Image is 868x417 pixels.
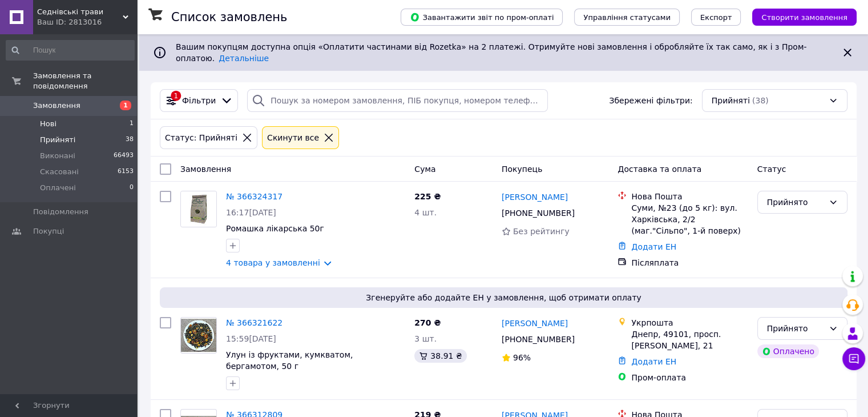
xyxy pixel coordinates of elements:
[401,9,563,26] button: Завантажити звіт по пром-оплаті
[767,322,824,335] div: Прийнято
[130,183,134,193] span: 0
[842,347,865,370] button: Чат з покупцем
[40,135,75,145] span: Прийняті
[37,7,123,17] span: Седнівські трави
[226,224,324,233] a: Ромашка лікарська 50г
[414,165,435,174] span: Cума
[182,95,216,106] span: Фільтри
[502,165,542,174] span: Покупець
[180,165,231,174] span: Замовлення
[761,13,847,22] span: Створити замовлення
[265,131,321,144] div: Cкинути все
[40,167,79,177] span: Скасовані
[180,317,217,354] a: Фото товару
[226,258,320,267] a: 4 товара у замовленні
[757,165,786,174] span: Статус
[120,101,131,110] span: 1
[40,183,76,193] span: Оплачені
[574,9,680,26] button: Управління статусами
[226,208,276,217] span: 16:17[DATE]
[176,42,806,63] span: Вашим покупцям доступна опція «Оплатити частинами від Rozetka» на 2 платежі. Отримуйте нові замов...
[631,242,676,251] a: Додати ЕН
[513,353,531,362] span: 96%
[414,334,437,343] span: 3 шт.
[247,89,548,112] input: Пошук за номером замовлення, ПІБ покупця, номером телефону, Email, номером накладної
[502,191,568,203] a: [PERSON_NAME]
[700,13,732,22] span: Експорт
[181,319,216,351] img: Фото товару
[752,96,769,105] span: (38)
[631,191,748,202] div: Нова Пошта
[741,12,857,21] a: Створити замовлення
[126,135,134,145] span: 38
[226,350,353,371] a: Улун із фруктами, кумкватом, бергамотом, 50 г
[712,95,750,106] span: Прийняті
[181,191,216,227] img: Фото товару
[631,257,748,268] div: Післяплата
[414,208,437,217] span: 4 шт.
[414,318,441,327] span: 270 ₴
[513,227,570,236] span: Без рейтингу
[410,12,554,22] span: Завантажити звіт по пром-оплаті
[226,192,282,201] a: № 366324317
[40,151,75,161] span: Виконані
[226,334,276,343] span: 15:59[DATE]
[617,165,701,174] span: Доставка та оплата
[180,191,217,227] a: Фото товару
[414,192,441,201] span: 225 ₴
[691,9,741,26] button: Експорт
[33,101,80,111] span: Замовлення
[631,317,748,328] div: Укрпошта
[631,357,676,366] a: Додати ЕН
[502,335,575,344] span: [PHONE_NUMBER]
[40,119,56,129] span: Нові
[37,17,137,27] div: Ваш ID: 2813016
[414,349,466,363] div: 38.91 ₴
[609,95,692,106] span: Збережені фільтри:
[33,226,64,236] span: Покупці
[219,54,269,63] a: Детальніше
[164,292,843,303] span: Згенеруйте або додайте ЕН у замовлення, щоб отримати оплату
[118,167,134,177] span: 6153
[502,209,575,218] span: [PHONE_NUMBER]
[6,40,135,61] input: Пошук
[114,151,134,161] span: 66493
[502,318,568,329] a: [PERSON_NAME]
[752,9,857,26] button: Створити замовлення
[226,318,282,327] a: № 366321622
[33,71,137,91] span: Замовлення та повідомлення
[163,131,240,144] div: Статус: Прийняті
[631,372,748,383] div: Пром-оплата
[130,119,134,129] span: 1
[631,202,748,236] div: Суми, №23 (до 5 кг): вул. Харківська, 2/2 (маг."Сільпо", 1-й поверх)
[33,207,88,217] span: Повідомлення
[767,196,824,209] div: Прийнято
[757,344,819,358] div: Оплачено
[631,328,748,351] div: Днепр, 49101, просп. [PERSON_NAME], 21
[583,13,671,22] span: Управління статусами
[171,10,287,24] h1: Список замовлень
